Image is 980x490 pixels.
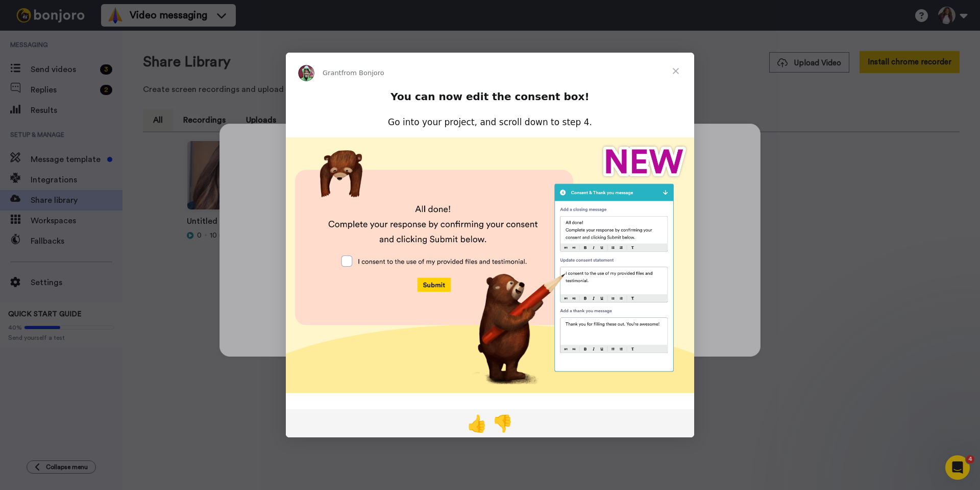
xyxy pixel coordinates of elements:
span: Close [657,53,694,89]
span: thumbs up reaction [464,411,490,435]
span: Grant [323,69,341,77]
span: 👍 [467,414,487,433]
span: 👎 [493,414,513,433]
div: Go into your project, and scroll down to step 4. [348,116,632,129]
h2: You can now edit the consent box! [348,90,632,109]
img: Profile image for Grant [298,65,314,81]
span: 1 reaction [490,411,516,435]
span: from Bonjoro [341,69,384,77]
